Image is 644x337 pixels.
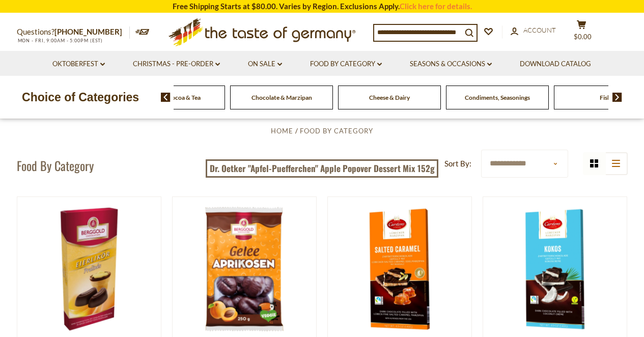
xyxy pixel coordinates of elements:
a: On Sale [248,59,282,70]
a: [PHONE_NUMBER] [54,27,122,36]
span: Account [523,26,556,34]
img: next arrow [612,93,622,102]
span: MON - FRI, 9:00AM - 5:00PM (EST) [17,38,103,43]
a: Food By Category [300,127,373,135]
a: Seasons & Occasions [410,59,492,70]
a: Account [511,25,556,36]
button: $0.00 [567,20,597,45]
img: previous arrow [161,93,171,102]
a: Coffee, Cocoa & Tea [147,94,201,101]
span: $0.00 [574,33,592,41]
a: Dr. Oetker "Apfel-Puefferchen" Apple Popover Dessert Mix 152g [206,159,438,178]
label: Sort By: [444,157,471,170]
a: Christmas - PRE-ORDER [133,59,220,70]
a: Home [271,127,293,135]
a: Oktoberfest [52,59,105,70]
p: Questions? [17,25,130,39]
h1: Food By Category [17,158,94,173]
a: Chocolate & Marzipan [251,94,312,101]
a: Fish [600,94,611,101]
a: Cheese & Dairy [369,94,410,101]
a: Food By Category [310,59,382,70]
a: Condiments, Seasonings [465,94,530,101]
a: Click here for details. [400,2,472,11]
a: Download Catalog [520,59,591,70]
